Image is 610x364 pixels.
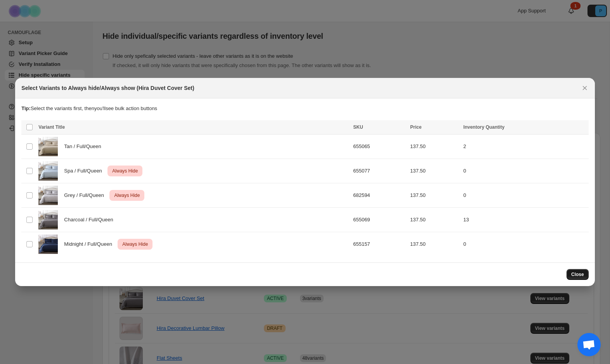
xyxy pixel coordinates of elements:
span: Always Hide [113,191,141,200]
span: Inventory Quantity [463,124,504,130]
td: 137.50 [408,208,461,232]
span: Price [410,124,421,130]
h2: Select Variants to Always hide/Always show (Hira Duvet Cover Set) [21,84,194,92]
td: 655065 [351,135,408,159]
td: 2 [461,135,589,159]
span: Tan / Full/Queen [64,143,105,150]
span: Spa / Full/Queen [64,167,106,175]
img: Hira-Duvet-Tan.jpg [38,137,58,156]
button: Close [567,269,589,280]
td: 655157 [351,232,408,257]
span: Midnight / Full/Queen [64,240,116,248]
img: Hira-Duvet-Charcoal.jpg [38,210,58,229]
span: Always Hide [111,166,139,176]
td: 0 [461,159,589,183]
td: 655077 [351,159,408,183]
img: Hira-Duvet-Spa.jpg [38,161,58,181]
p: Select the variants first, then you'll see bulk action buttons [21,105,588,112]
td: 682594 [351,183,408,208]
span: Charcoal / Full/Queen [64,216,117,224]
img: Hira-Duvet-Midnight.jpg [38,235,58,254]
td: 655069 [351,208,408,232]
img: Hira-Duvet-Grey.jpg [38,186,58,205]
strong: Tip: [21,105,31,111]
td: 137.50 [408,232,461,257]
span: Close [571,271,584,278]
span: Variant Title [38,124,65,130]
span: Always Hide [121,240,149,249]
td: 0 [461,183,589,208]
td: 0 [461,232,589,257]
td: 137.50 [408,159,461,183]
span: SKU [353,124,363,130]
span: Grey / Full/Queen [64,191,108,199]
td: 137.50 [408,135,461,159]
td: 137.50 [408,183,461,208]
div: Open chat [577,333,601,356]
button: Close [579,83,590,93]
td: 13 [461,208,589,232]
